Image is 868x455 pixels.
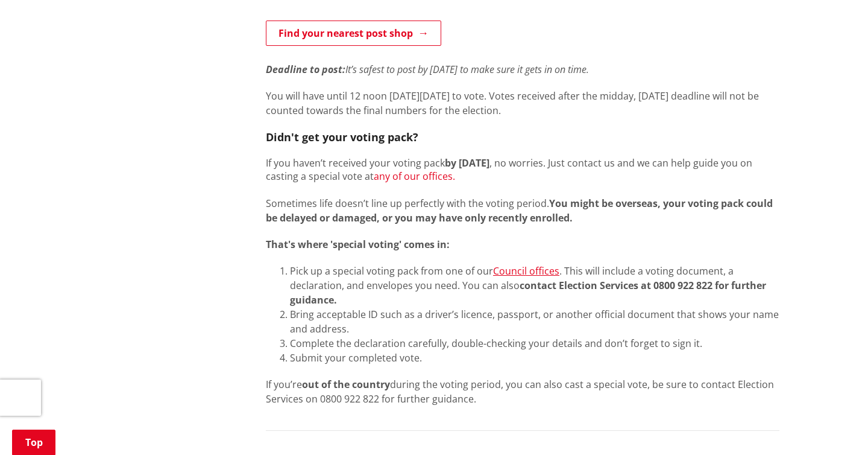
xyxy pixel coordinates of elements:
[266,377,779,406] p: If you’re during the voting period, you can also cast a special vote, be sure to contact Election...
[493,264,559,278] a: Council offices
[345,63,589,76] em: It’s safest to post by [DATE] to make sure it gets in on time.
[302,378,390,391] strong: out of the country
[290,279,766,307] strong: contact Election Services at 0800 922 822 for further guidance.
[266,21,441,46] a: Find your nearest post shop
[290,264,779,307] li: Pick up a special voting pack from one of our . This will include a voting document, a declaratio...
[374,170,455,183] a: any of our offices.
[266,156,779,183] p: If you haven’t received your voting pack , no worries. Just contact us and we can help guide you ...
[290,336,779,351] li: Complete the declaration carefully, double-checking your details and don’t forget to sign it.
[813,404,856,448] iframe: Messenger Launcher
[445,156,489,170] strong: by [DATE]
[290,307,779,336] li: Bring acceptable ID such as a driver’s licence, passport, or another official document that shows...
[266,89,779,118] p: You will have until 12 noon [DATE][DATE] to vote. Votes received after the midday, [DATE] deadlin...
[266,197,773,224] strong: You might be overseas, your voting pack could be delayed or damaged, or you may have only recentl...
[266,130,418,144] strong: Didn't get your voting pack?
[290,351,779,365] li: Submit your completed vote.
[266,63,345,76] em: Deadline to post:
[12,430,55,455] a: Top
[266,196,779,225] p: Sometimes life doesn’t line up perfectly with the voting period.
[266,238,450,251] strong: That's where 'special voting' comes in:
